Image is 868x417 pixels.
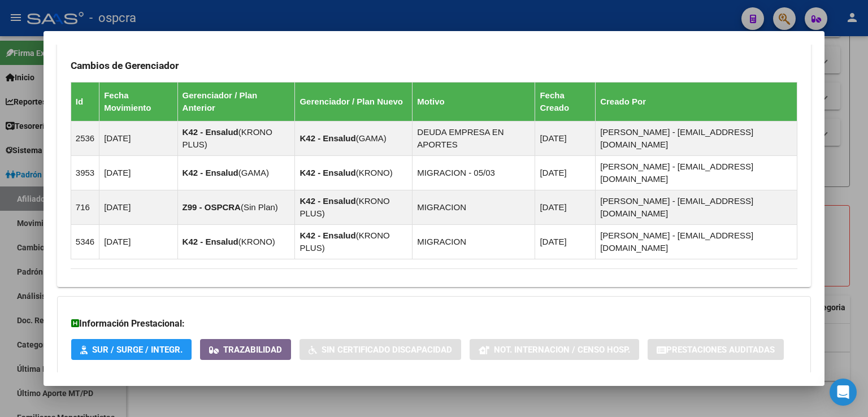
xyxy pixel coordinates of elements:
span: Sin Plan [244,202,275,212]
h3: Información Prestacional: [71,317,797,331]
h3: Cambios de Gerenciador [71,59,797,72]
th: Fecha Creado [535,82,596,121]
span: KRONO [359,168,390,177]
td: [DATE] [535,121,596,155]
button: Not. Internacion / Censo Hosp. [470,339,639,360]
td: 3953 [71,155,99,190]
span: SUR / SURGE / INTEGR. [92,345,183,355]
td: ( ) [295,190,413,224]
strong: K42 - Ensalud [300,133,355,143]
td: ( ) [295,224,413,259]
div: Open Intercom Messenger [830,379,857,406]
td: [PERSON_NAME] - [EMAIL_ADDRESS][DOMAIN_NAME] [596,121,797,155]
td: DEUDA EMPRESA EN APORTES [413,121,535,155]
button: Sin Certificado Discapacidad [300,339,461,360]
button: SUR / SURGE / INTEGR. [71,339,192,360]
td: MIGRACION [413,224,535,259]
span: KRONO PLUS [183,127,272,149]
td: ( ) [177,190,295,224]
th: Gerenciador / Plan Anterior [177,82,295,121]
td: [DATE] [99,121,177,155]
td: ( ) [177,155,295,190]
td: [DATE] [535,155,596,190]
td: 2536 [71,121,99,155]
span: Prestaciones Auditadas [666,345,775,355]
td: ( ) [177,224,295,259]
span: Sin Certificado Discapacidad [322,345,452,355]
span: GAMA [241,168,266,177]
strong: Z99 - OSPCRA [183,202,241,212]
td: 716 [71,190,99,224]
td: MIGRACION [413,190,535,224]
td: MIGRACION - 05/03 [413,155,535,190]
strong: K42 - Ensalud [300,168,355,177]
strong: K42 - Ensalud [183,237,238,246]
th: Id [71,82,99,121]
td: [DATE] [535,224,596,259]
td: [DATE] [99,224,177,259]
td: ( ) [295,155,413,190]
button: Prestaciones Auditadas [648,339,784,360]
span: KRONO PLUS [300,196,389,218]
strong: K42 - Ensalud [183,127,238,137]
td: ( ) [177,121,295,155]
th: Creado Por [596,82,797,121]
td: [PERSON_NAME] - [EMAIL_ADDRESS][DOMAIN_NAME] [596,224,797,259]
th: Gerenciador / Plan Nuevo [295,82,413,121]
span: Not. Internacion / Censo Hosp. [494,345,630,355]
td: [PERSON_NAME] - [EMAIL_ADDRESS][DOMAIN_NAME] [596,155,797,190]
th: Fecha Movimiento [99,82,177,121]
strong: K42 - Ensalud [300,231,355,240]
button: Trazabilidad [200,339,291,360]
td: [DATE] [535,190,596,224]
td: 5346 [71,224,99,259]
th: Motivo [413,82,535,121]
td: [DATE] [99,155,177,190]
span: KRONO PLUS [300,231,389,253]
span: KRONO [241,237,272,246]
td: [PERSON_NAME] - [EMAIL_ADDRESS][DOMAIN_NAME] [596,190,797,224]
td: ( ) [295,121,413,155]
strong: K42 - Ensalud [183,168,238,177]
span: Trazabilidad [223,345,282,355]
td: [DATE] [99,190,177,224]
strong: K42 - Ensalud [300,196,355,206]
span: GAMA [359,133,384,143]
